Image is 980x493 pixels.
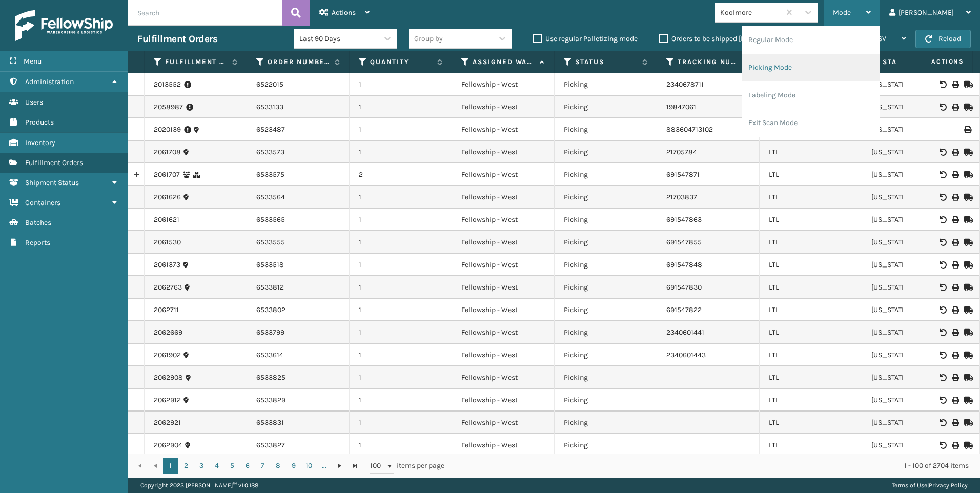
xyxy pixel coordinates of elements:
i: Void BOL [940,149,946,156]
td: Fellowship - West [452,389,555,412]
td: 1 [350,434,452,457]
td: Fellowship - West [452,366,555,389]
label: Order Number [268,57,330,67]
i: Void BOL [940,352,946,359]
td: 1 [350,209,452,231]
td: 6533829 [247,389,350,412]
td: LTL [760,412,862,434]
i: Mark as Shipped [964,81,970,88]
td: 691547848 [657,254,760,276]
i: Print BOL [952,104,958,111]
td: 6533831 [247,412,350,434]
i: Void BOL [940,104,946,111]
label: Quantity [370,57,432,67]
td: LTL [760,141,862,163]
span: Batches [25,218,51,227]
a: 2061530 [154,237,181,248]
td: Picking [555,321,657,344]
i: Mark as Shipped [964,239,970,246]
td: 691547830 [657,276,760,299]
div: Last 90 Days [299,33,379,44]
a: 2062908 [154,373,183,383]
td: [US_STATE] [862,434,965,457]
td: [US_STATE] [862,141,965,163]
p: Copyright 2023 [PERSON_NAME]™ v 1.0.188 [140,478,258,493]
td: 1 [350,254,452,276]
td: Picking [555,299,657,321]
span: Go to the next page [336,462,344,470]
td: 6533555 [247,231,350,254]
td: 6533518 [247,254,350,276]
td: [US_STATE] [862,366,965,389]
i: Void BOL [940,81,946,88]
a: 2061373 [154,260,180,270]
i: Void BOL [940,239,946,246]
td: Fellowship - West [452,141,555,163]
td: Fellowship - West [452,344,555,366]
td: 1 [350,118,452,141]
i: Mark as Shipped [964,261,970,269]
td: Fellowship - West [452,299,555,321]
a: 2020139 [154,125,181,135]
td: LTL [760,366,862,389]
td: Fellowship - West [452,321,555,344]
a: 2062763 [154,282,182,293]
li: Regular Mode [742,26,880,54]
a: ... [317,458,332,474]
i: Void BOL [940,419,946,426]
i: Print BOL [952,194,958,201]
i: Void BOL [940,171,946,178]
i: Void BOL [940,374,946,381]
td: 691547871 [657,163,760,186]
td: Fellowship - West [452,231,555,254]
td: Fellowship - West [452,186,555,209]
td: LTL [760,344,862,366]
i: Print BOL [952,374,958,381]
i: Print BOL [952,284,958,291]
i: Mark as Shipped [964,442,970,449]
td: LTL [760,434,862,457]
i: Print BOL [952,442,958,449]
td: 1 [350,141,452,163]
i: Mark as Shipped [964,419,970,426]
td: Fellowship - West [452,254,555,276]
img: logo [15,10,113,41]
span: Menu [24,57,42,66]
td: 691547822 [657,299,760,321]
i: Mark as Shipped [964,374,970,381]
td: Picking [555,186,657,209]
a: 6 [240,458,255,474]
a: 2013552 [154,79,181,90]
span: Reports [25,238,50,247]
h3: Fulfillment Orders [137,33,217,45]
a: Privacy Policy [929,482,968,489]
td: LTL [760,231,862,254]
label: Orders to be shipped [DATE] [659,34,759,43]
td: 1 [350,299,452,321]
td: 6533799 [247,321,350,344]
i: Void BOL [940,194,946,201]
i: Print BOL [952,171,958,178]
a: 1 [163,458,178,474]
td: 6533133 [247,96,350,118]
td: 6522015 [247,73,350,96]
i: Print BOL [952,216,958,223]
a: 9 [286,458,301,474]
span: Users [25,98,43,107]
a: 2 [178,458,194,474]
td: Picking [555,163,657,186]
td: 6533614 [247,344,350,366]
td: 1 [350,321,452,344]
td: [US_STATE] [862,389,965,412]
td: 21705784 [657,141,760,163]
i: Void BOL [940,329,946,336]
td: 2340601441 [657,321,760,344]
label: Tracking Number [678,57,740,67]
i: Print Label [964,126,970,133]
span: Containers [25,198,60,207]
div: Koolmore [720,7,781,18]
a: 2061621 [154,215,179,225]
a: Go to the next page [332,458,348,474]
td: Picking [555,209,657,231]
i: Mark as Shipped [964,104,970,111]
